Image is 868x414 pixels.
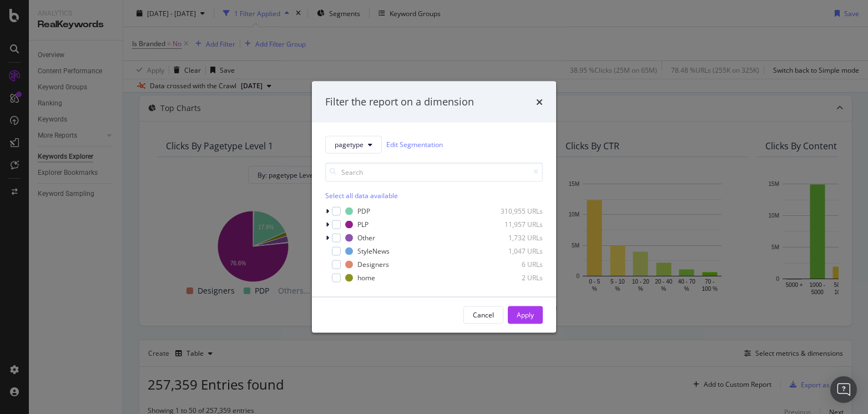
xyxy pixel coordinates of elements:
div: home [357,273,375,282]
div: times [536,95,543,109]
div: Cancel [473,310,494,320]
div: Select all data available [325,190,543,200]
div: modal [312,82,556,333]
div: Filter the report on a dimension [325,95,474,109]
div: 1,732 URLs [488,233,543,243]
div: PLP [357,220,369,229]
div: Open Intercom Messenger [830,376,857,403]
button: Apply [508,306,543,324]
div: Apply [517,310,534,320]
input: Search [325,162,543,181]
div: 1,047 URLs [488,246,543,256]
a: Edit Segmentation [386,139,443,150]
div: 6 URLs [488,260,543,269]
div: 310,955 URLs [488,206,543,216]
div: PDP [357,206,370,216]
div: 11,957 URLs [488,220,543,229]
div: Designers [357,260,389,269]
div: Other [357,233,375,243]
button: Cancel [463,306,503,324]
button: pagetype [325,135,382,153]
div: 2 URLs [488,273,543,282]
span: pagetype [335,140,364,149]
div: StyleNews [357,246,390,256]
